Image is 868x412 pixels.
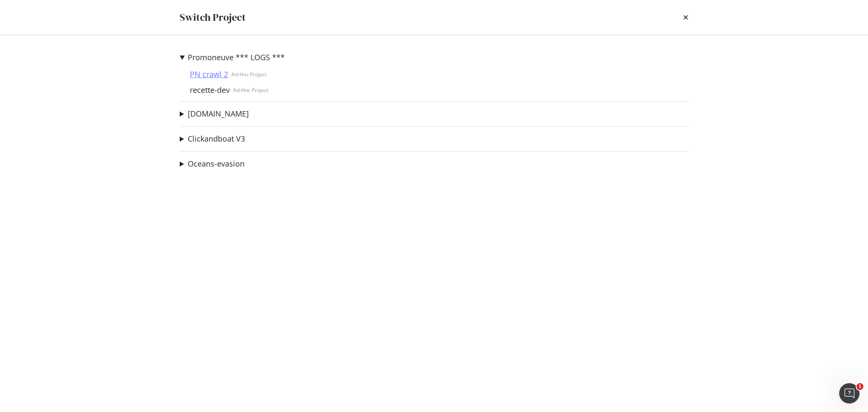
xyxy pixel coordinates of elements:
a: PN crawl 2 [186,70,231,79]
div: Ad-Hoc Project [233,86,268,94]
a: recette-dev [186,86,233,95]
summary: [DOMAIN_NAME] [180,109,249,120]
div: Switch Project [180,10,246,25]
iframe: Intercom live chat [839,383,860,404]
a: Oceans-evasion [188,159,245,168]
span: 1 [857,383,863,390]
div: Ad-Hoc Project [231,71,267,78]
a: Clickandboat V3 [188,134,245,143]
a: [DOMAIN_NAME] [188,109,249,118]
div: times [683,10,688,25]
summary: Oceans-evasion [180,159,245,170]
summary: Clickandboat V3 [180,134,245,145]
